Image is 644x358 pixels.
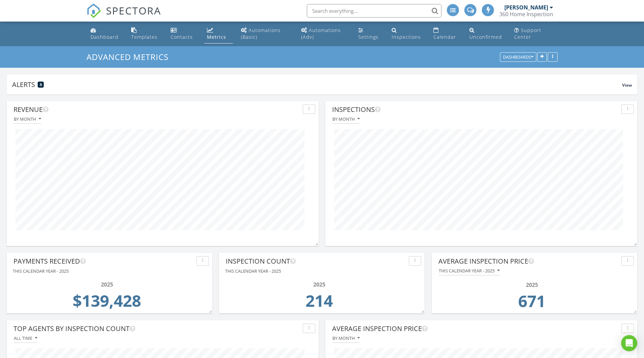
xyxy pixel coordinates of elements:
a: Calendar [431,24,461,43]
a: SPECTORA [86,9,161,23]
div: Inspections [392,34,421,40]
img: The Best Home Inspection Software - Spectora [86,3,101,18]
div: 2025 [228,280,410,289]
div: Automations (Adv) [301,27,341,40]
td: 214 [228,289,410,317]
a: Inspections [389,24,425,43]
a: Unconfirmed [467,24,506,43]
span: View [622,82,632,88]
button: This calendar year - 2025 [438,266,500,275]
td: 670.99 [440,289,623,317]
div: 2025 [15,280,198,289]
div: 2025 [440,281,623,289]
a: Support Center [511,24,556,43]
div: Metrics [207,34,226,40]
div: Unconfirmed [469,34,502,40]
div: Automations (Basic) [241,27,281,40]
div: Top Agents by Inspection Count [13,324,300,334]
div: All time [14,336,37,340]
a: Metrics [204,24,232,43]
button: By month [13,115,41,124]
div: Settings [358,34,379,40]
div: By month [332,336,360,340]
a: Dashboard [88,24,123,43]
a: Automations (Advanced) [298,24,350,43]
a: Advanced Metrics [86,51,174,62]
a: Contacts [168,24,199,43]
div: Inspections [332,105,619,115]
div: Calendar [433,34,456,40]
div: Open Intercom Messenger [621,335,637,351]
a: Templates [129,24,163,43]
div: By month [14,117,41,121]
div: By month [332,117,360,121]
div: Templates [131,34,157,40]
div: Dashboards [503,55,533,60]
div: Revenue [13,105,300,115]
div: Alerts [12,80,622,89]
a: Settings [356,24,384,43]
div: Contacts [171,34,193,40]
button: By month [332,334,360,343]
td: 139427.73 [15,289,198,317]
span: SPECTORA [106,3,161,18]
input: Search everything... [307,4,441,18]
div: Support Center [514,27,541,40]
button: Dashboards [500,53,536,62]
div: Payments Received [13,256,194,266]
a: Automations (Basic) [238,24,293,43]
div: This calendar year - 2025 [439,268,500,273]
div: [PERSON_NAME] [504,4,548,11]
div: 360 Home Inspection [499,11,553,18]
div: Inspection Count [226,256,406,266]
div: Average Inspection Price [332,324,619,334]
span: 8 [40,82,42,87]
button: All time [13,334,38,343]
div: Dashboard [91,34,118,40]
div: Average Inspection Price [438,256,619,266]
button: By month [332,115,360,124]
